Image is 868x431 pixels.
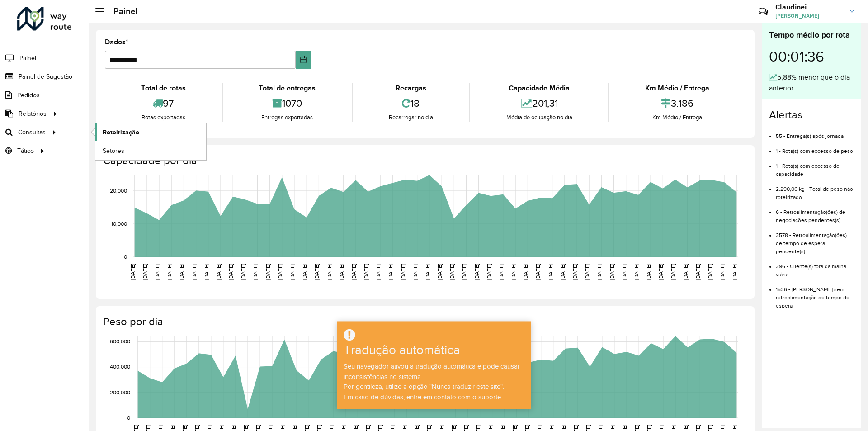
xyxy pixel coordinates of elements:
text: [DATE] [351,264,357,280]
text: 0 [124,254,127,260]
text: [DATE] [375,264,381,280]
text: [DATE] [203,264,209,280]
font: 2578 - Retroalimentação(ões) de tempo de espera pendente(s) [776,232,847,254]
a: Setores [95,142,206,160]
font: Claudinei [775,2,807,11]
font: 1 - Rota(s) com excesso de peso [776,148,853,154]
text: 0 [127,415,130,421]
text: [DATE] [731,264,737,280]
text: [DATE] [179,264,184,280]
text: [DATE] [560,264,566,280]
a: Contato Rápido [754,2,773,21]
font: Recarregar no dia [389,114,433,121]
font: Capacidade por dia [103,155,197,166]
text: 20,000 [110,188,127,194]
text: [DATE] [339,264,344,280]
font: 3.186 [671,98,693,109]
text: [DATE] [609,264,615,280]
font: Rotas exportadas [142,114,185,121]
font: Consultas [18,129,46,136]
font: Seu navegador ativou a tradução automática e pode causar inconsistências no sistema. [344,363,520,380]
text: [DATE] [523,264,528,280]
font: Por gentileza, utilize a opção "Nunca traduzir este site". [344,383,504,390]
text: [DATE] [584,264,590,280]
text: [DATE] [572,264,578,280]
font: Tempo médio por rota [769,30,850,39]
font: Total de entregas [259,84,316,92]
text: [DATE] [633,264,639,280]
font: Km Médio / Entrega [652,114,702,121]
text: [DATE] [130,264,136,280]
text: [DATE] [277,264,283,280]
text: [DATE] [154,264,160,280]
button: Escolha a data [296,51,311,69]
text: [DATE] [191,264,197,280]
text: [DATE] [302,264,307,280]
font: 00:01:36 [769,49,824,64]
text: [DATE] [486,264,492,280]
text: [DATE] [252,264,258,280]
text: [DATE] [412,264,418,280]
text: [DATE] [265,264,271,280]
font: Roteirização [103,128,139,136]
text: [DATE] [387,264,393,280]
text: [DATE] [437,264,443,280]
text: [DATE] [646,264,651,280]
text: [DATE] [326,264,332,280]
font: 55 - Entrega(s) após jornada [776,133,844,139]
font: 1536 - [PERSON_NAME] sem retroalimentação de tempo de espera [776,286,849,308]
text: [DATE] [400,264,406,280]
text: [DATE] [474,264,480,280]
text: [DATE] [142,264,148,280]
text: [DATE] [695,264,701,280]
text: [DATE] [547,264,553,280]
font: Painel [113,6,137,16]
text: [DATE] [449,264,455,280]
text: [DATE] [707,264,713,280]
font: Dados [105,38,126,46]
text: [DATE] [498,264,504,280]
text: [DATE] [216,264,222,280]
text: [DATE] [425,264,430,280]
text: [DATE] [596,264,602,280]
font: Capacidade Média [509,84,570,92]
text: [DATE] [314,264,320,280]
font: 1070 [282,98,302,109]
text: [DATE] [658,264,664,280]
text: [DATE] [240,264,246,280]
font: Entregas exportadas [261,114,313,121]
font: Km Médio / Entrega [645,84,709,92]
font: [PERSON_NAME] [775,12,819,19]
font: Setores [103,147,124,154]
text: [DATE] [670,264,676,280]
font: Painel [19,55,36,62]
text: [DATE] [363,264,369,280]
font: 18 [410,98,420,109]
text: 600,000 [110,338,130,344]
font: 2.290,06 kg - Total de peso não roteirizado [776,186,853,200]
font: 1 - Rota(s) com excesso de capacidade [776,163,840,177]
font: Total de rotas [141,84,186,92]
font: Peso por dia [103,316,163,327]
font: Recargas [396,84,426,92]
font: Tático [17,147,34,154]
text: [DATE] [621,264,627,280]
text: 400,000 [110,364,130,370]
text: [DATE] [461,264,467,280]
text: 200,000 [110,389,130,395]
font: Relatórios [19,110,47,117]
font: Em caso de dúvidas, entre em contato com o suporte. [344,393,502,401]
text: 10,000 [111,221,127,227]
font: 5,88% menor que o dia anterior [769,73,850,92]
font: 97 [163,98,174,109]
text: [DATE] [719,264,725,280]
font: 6 - Retroalimentação(ões) de negociações pendentes(s) [776,209,845,223]
text: [DATE] [166,264,172,280]
font: Média de ocupação no dia [506,114,572,121]
font: Painel de Sugestão [19,73,72,80]
font: 296 - Cliente(s) fora da malha viária [776,263,846,277]
text: [DATE] [228,264,234,280]
text: [DATE] [683,264,689,280]
font: Alertas [769,109,802,121]
text: [DATE] [289,264,295,280]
